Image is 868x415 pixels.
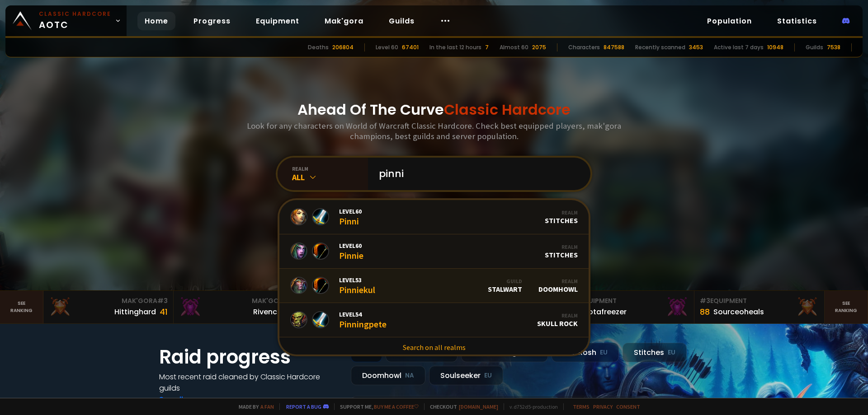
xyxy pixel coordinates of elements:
div: Realm [545,209,578,216]
div: Pinnie [339,242,363,261]
a: Level54PinningpeteRealmSkull Rock [279,303,589,337]
div: Characters [568,43,600,51]
div: Pinniekul [339,276,375,295]
a: Mak'gora [317,12,371,30]
div: 88 [700,306,710,318]
a: Level53PinniekulGuildStalwartRealmDoomhowl [279,269,589,303]
div: Doomhowl [351,366,425,385]
h3: Look for any characters on World of Warcraft Classic Hardcore. Check best equipped players, mak'g... [243,121,625,141]
div: Guild [488,278,522,284]
div: Nek'Rosh [552,343,619,362]
div: Realm [538,278,578,284]
div: Doomhowl [538,278,578,294]
h1: Ahead Of The Curve [297,99,571,121]
div: realm [292,165,368,172]
div: 2075 [532,43,546,51]
div: Realm [537,312,578,319]
a: #2Equipment88Notafreezer [564,291,694,323]
div: 10948 [767,43,783,51]
h4: Most recent raid cleaned by Classic Hardcore guilds [159,371,340,394]
div: Level 60 [376,43,398,51]
div: Soulseeker [429,366,503,385]
span: Made by [233,403,274,410]
a: Classic HardcoreAOTC [5,5,127,36]
div: Stitches [545,209,578,225]
span: # 3 [700,296,710,305]
div: Almost 60 [500,43,528,51]
div: 847588 [604,43,624,51]
div: Stalwart [488,278,522,294]
h1: Raid progress [159,343,340,371]
small: Classic Hardcore [39,10,111,18]
a: Guilds [382,12,422,30]
div: Mak'Gora [49,296,168,306]
span: Level 54 [339,310,387,318]
a: Consent [616,403,640,410]
div: Guilds [806,43,823,51]
a: #3Equipment88Sourceoheals [694,291,825,323]
a: Seeranking [825,291,868,323]
span: Checkout [424,403,498,410]
input: Search a character... [373,158,580,190]
small: EU [600,348,608,357]
small: NA [405,371,414,380]
a: Level60PinniRealmStitches [279,200,589,234]
span: Level 53 [339,276,375,284]
div: Deaths [308,43,329,51]
div: 7538 [827,43,840,51]
div: Mak'Gora [179,296,298,306]
div: Pinni [339,207,362,227]
div: Stitches [545,243,578,259]
div: Active last 7 days [714,43,764,51]
a: a fan [260,403,274,410]
div: Sourceoheals [713,306,764,317]
a: Mak'Gora#2Rivench100 [174,291,304,323]
div: Rivench [253,306,282,317]
span: AOTC [39,10,111,32]
a: Buy me a coffee [374,403,419,410]
small: EU [668,348,675,357]
div: 7 [485,43,489,51]
a: Statistics [770,12,824,30]
span: Classic Hardcore [444,99,571,120]
div: 41 [160,306,168,318]
div: Equipment [570,296,689,306]
div: Notafreezer [583,306,627,317]
div: 206804 [332,43,354,51]
a: See all progress [159,394,218,405]
div: Realm [545,243,578,250]
a: Mak'Gora#3Hittinghard41 [43,291,174,323]
div: All [292,172,368,182]
a: Home [137,12,175,30]
a: Progress [186,12,238,30]
span: # 3 [157,296,168,305]
div: Recently scanned [635,43,685,51]
div: Hittinghard [114,306,156,317]
div: Equipment [700,296,819,306]
a: Report a bug [286,403,321,410]
a: Privacy [593,403,613,410]
span: Level 60 [339,242,363,250]
a: Terms [573,403,590,410]
a: Level60PinnieRealmStitches [279,234,589,269]
div: Skull Rock [537,312,578,328]
div: 3453 [689,43,703,51]
a: Search on all realms [279,337,589,357]
small: EU [484,371,492,380]
span: Level 60 [339,207,362,215]
span: v. d752d5 - production [504,403,558,410]
div: 67401 [402,43,419,51]
div: Stitches [623,343,687,362]
div: Pinningpete [339,310,387,330]
a: Population [700,12,759,30]
a: Equipment [249,12,307,30]
div: In the last 12 hours [429,43,481,51]
span: Support me, [334,403,419,410]
a: [DOMAIN_NAME] [459,403,498,410]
